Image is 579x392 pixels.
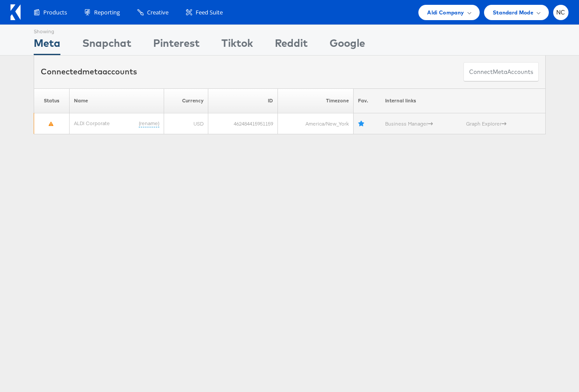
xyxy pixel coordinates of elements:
a: Graph Explorer [466,120,506,127]
th: Timezone [278,88,354,113]
th: Name [70,88,164,113]
div: Reddit [275,35,308,55]
div: Showing [34,25,60,35]
div: Snapchat [82,35,131,55]
td: USD [164,113,208,134]
span: Products [43,8,67,17]
a: Business Manager [385,120,433,127]
button: ConnectmetaAccounts [463,62,539,82]
span: Standard Mode [493,8,533,17]
th: Status [34,88,70,113]
div: Pinterest [153,35,200,55]
a: (rename) [139,120,159,127]
div: Google [330,35,365,55]
span: Reporting [94,8,120,17]
div: Connected accounts [41,66,137,77]
div: Meta [34,35,60,55]
span: Aldi Company [427,8,464,17]
span: meta [82,66,102,77]
th: Currency [164,88,208,113]
div: Tiktok [221,35,253,55]
span: NC [556,10,565,15]
span: meta [493,68,507,76]
th: ID [208,88,278,113]
a: ALDI Corporate [74,120,110,126]
td: 462484415951159 [208,113,278,134]
td: America/New_York [278,113,354,134]
span: Creative [147,8,168,17]
span: Feed Suite [196,8,223,17]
